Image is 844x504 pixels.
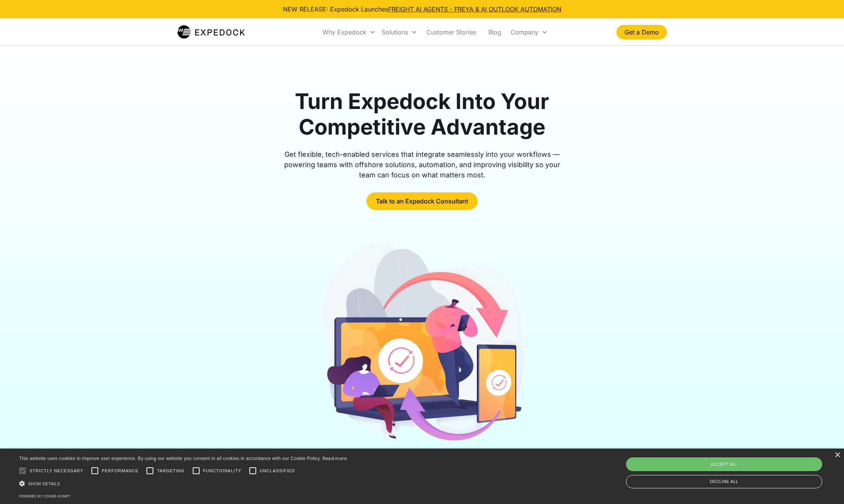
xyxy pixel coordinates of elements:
div: NEW RELEASE: Expedock Launches [283,5,561,14]
div: Company [507,19,551,45]
span: Unclassified [260,468,295,474]
img: arrow pointing to cellphone from laptop, and arrow from laptop to cellphone [317,241,527,447]
a: home [177,24,245,40]
a: Read more [322,455,347,461]
span: Strictly necessary [29,468,83,474]
a: Blog [482,19,507,45]
a: Talk to an Expedock Consultant [366,192,478,210]
span: This website uses cookies to improve user experience. By using our website you consent to all coo... [19,456,321,461]
span: Functionality [203,468,241,474]
div: Show details [19,480,347,488]
span: Targeting [157,468,184,474]
span: Show details [28,481,60,486]
div: Get flexible, tech-enabled services that integrate seamlessly into your workflows — powering team... [275,149,569,180]
div: Accept all [626,457,822,471]
img: Expedock Logo [177,24,245,40]
div: Why Expedock [319,19,379,45]
div: Solutions [382,28,408,36]
a: Get a Demo [616,25,667,39]
a: Customer Stories [420,19,482,45]
a: Powered by cookie-script [19,494,70,498]
div: Company [511,28,538,36]
div: Decline all [626,475,822,488]
h1: Turn Expedock Into Your Competitive Advantage [275,89,569,140]
span: Performance [102,468,139,474]
a: FREIGHT AI AGENTS - FREYA & AI OUTLOOK AUTOMATION [388,5,561,13]
div: Why Expedock [322,28,366,36]
iframe: Chat Widget [717,421,844,504]
div: Solutions [379,19,420,45]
